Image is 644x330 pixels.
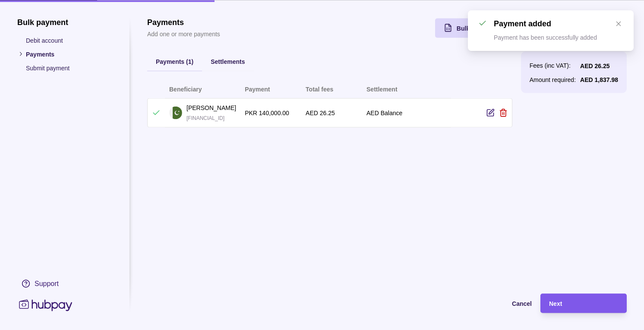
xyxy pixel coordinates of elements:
[245,85,270,92] p: Payment
[580,75,618,84] p: AED 1,837.98
[494,19,551,28] h1: Payment added
[494,34,597,41] p: Payment has been successfully added
[530,60,576,70] p: Fees (inc VAT):
[366,108,402,117] p: AED Balance
[306,85,333,92] p: Total fees
[169,106,182,119] img: pk
[17,17,112,27] h1: Bulk payment
[445,293,532,313] button: Cancel
[512,300,532,307] span: Cancel
[616,21,622,27] span: close
[35,279,59,288] div: Support
[549,300,562,307] span: Next
[540,293,627,313] button: Next
[580,62,609,69] p: AED 26.25
[169,85,202,92] p: Beneficiary
[186,104,236,111] span: [PERSON_NAME]
[156,58,193,65] span: Payments (1)
[211,58,245,65] span: Settlements
[457,25,515,32] span: Bulk import via CSV
[435,18,523,38] button: Bulk import via CSV
[26,63,112,72] p: Submit payment
[306,109,335,116] p: AED 26.25
[245,108,289,117] p: PKR 140,000.00
[26,35,112,45] p: Debit account
[530,75,576,84] p: Amount required:
[147,17,220,27] h1: Payments
[17,274,112,292] a: Support
[186,113,236,123] p: [FINANCIAL_ID]
[614,19,623,28] a: Close
[147,29,220,38] p: Add one or more payments
[366,85,398,92] p: Settlement
[26,49,112,59] p: Payments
